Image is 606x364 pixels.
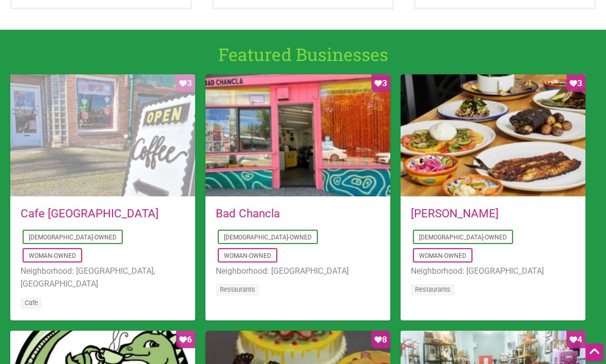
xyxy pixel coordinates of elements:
a: [DEMOGRAPHIC_DATA]-Owned [419,234,507,241]
li: Neighborhood: [GEOGRAPHIC_DATA] [216,265,380,278]
li: Neighborhood: [GEOGRAPHIC_DATA], [GEOGRAPHIC_DATA] [21,265,185,291]
a: [DEMOGRAPHIC_DATA]-Owned [224,234,312,241]
a: [DEMOGRAPHIC_DATA]-Owned [29,234,117,241]
div: Scroll Back to Top [585,343,603,361]
a: Restaurants [415,286,450,293]
a: Cafe [GEOGRAPHIC_DATA] [21,207,159,220]
a: Bad Chancla [216,207,280,220]
h1: Featured Businesses [8,42,598,67]
li: Neighborhood: [GEOGRAPHIC_DATA] [411,265,575,278]
a: Woman-Owned [419,252,466,259]
a: Woman-Owned [29,252,76,259]
a: Cafe [25,299,38,307]
a: [PERSON_NAME] [411,207,499,220]
a: Woman-Owned [224,252,271,259]
a: Restaurants [220,286,255,293]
